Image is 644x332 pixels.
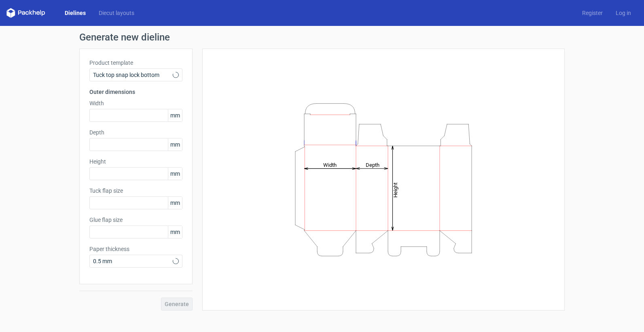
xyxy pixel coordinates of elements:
[89,216,182,224] label: Glue flap size
[366,162,379,168] tspan: Depth
[89,187,182,195] label: Tuck flap size
[89,88,182,96] h3: Outer dimensions
[392,182,398,197] tspan: Height
[79,32,565,42] h1: Generate new dieline
[58,9,92,17] a: Dielines
[89,59,182,67] label: Product template
[168,226,182,238] span: mm
[92,9,141,17] a: Diecut layouts
[89,157,182,166] label: Height
[89,99,182,107] label: Width
[168,109,182,121] span: mm
[168,168,182,180] span: mm
[168,138,182,151] span: mm
[323,162,337,168] tspan: Width
[576,9,609,17] a: Register
[609,9,638,17] a: Log in
[168,197,182,209] span: mm
[89,128,182,136] label: Depth
[89,245,182,253] label: Paper thickness
[93,257,173,265] span: 0.5 mm
[93,71,173,79] span: Tuck top snap lock bottom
